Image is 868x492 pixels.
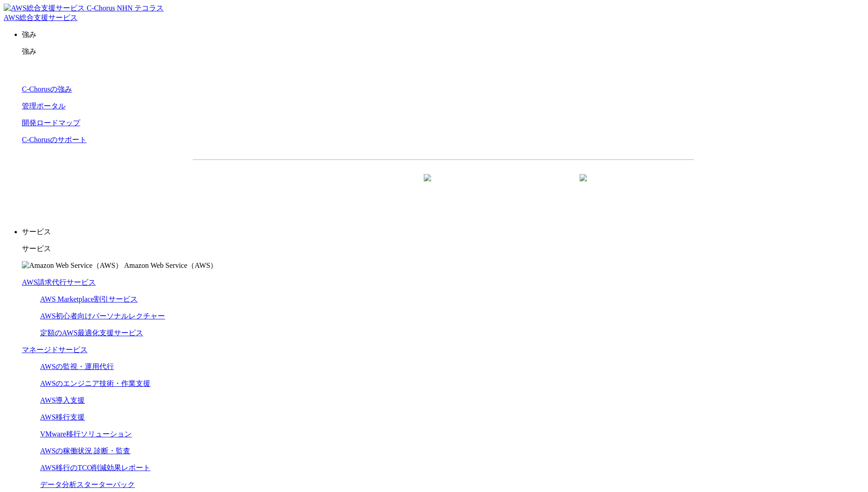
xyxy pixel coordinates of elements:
a: データ分析スターターパック [40,481,135,488]
a: AWS移行支援 [40,413,85,421]
a: 資料を請求する [292,174,439,197]
a: AWSの稼働状況 診断・監査 [40,447,130,455]
a: VMware移行ソリューション [40,430,132,438]
a: AWS請求代行サービス [22,278,96,286]
a: 管理ポータル [22,102,66,110]
img: 矢印 [424,174,431,198]
img: AWS総合支援サービス C-Chorus [4,4,115,13]
a: C-Chorusの強み [22,85,72,93]
a: C-Chorusのサポート [22,136,87,143]
span: Amazon Web Service（AWS） [124,261,217,269]
p: サービス [22,244,864,254]
p: 強み [22,47,864,56]
a: AWS総合支援サービス C-Chorus NHN テコラスAWS総合支援サービス [4,4,164,21]
a: AWS移行のTCO削減効果レポート [40,464,150,471]
img: Amazon Web Service（AWS） [22,261,123,271]
a: AWS導入支援 [40,396,85,404]
a: AWSのエンジニア技術・作業支援 [40,379,150,387]
a: AWSの監視・運用代行 [40,363,114,370]
a: マネージドサービス [22,346,87,354]
a: AWS Marketplace割引サービス [40,295,138,303]
img: 矢印 [580,174,587,198]
a: 定額のAWS最適化支援サービス [40,329,143,337]
a: 開発ロードマップ [22,119,80,127]
a: AWS初心者向けパーソナルレクチャー [40,312,165,320]
p: 強み [22,30,864,40]
p: サービス [22,227,864,237]
a: まずは相談する [448,174,595,197]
